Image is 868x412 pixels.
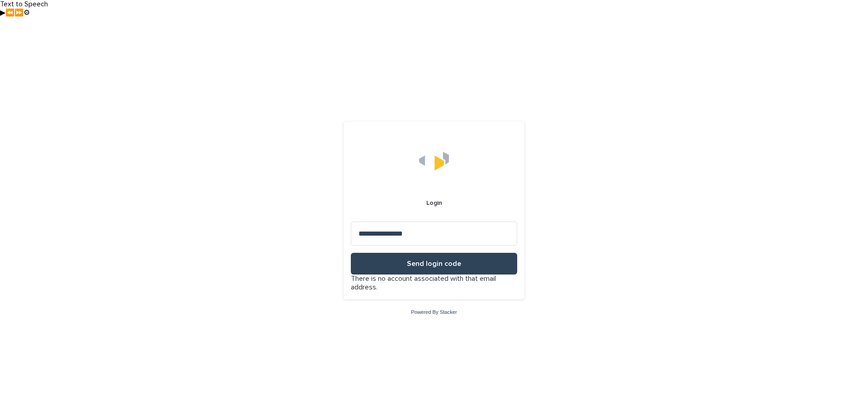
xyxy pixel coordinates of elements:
button: Forward [14,9,24,17]
a: Powered By Stacker [411,309,457,315]
button: Settings [24,9,30,17]
p: There is no account associated with that email address. [351,275,517,292]
button: Send login code [351,253,517,275]
img: s5b5MGTdWwFoU4EDV7nw [419,143,449,170]
button: Previous [5,9,14,17]
span: Send login code [407,260,461,267]
h2: Login [426,199,442,207]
